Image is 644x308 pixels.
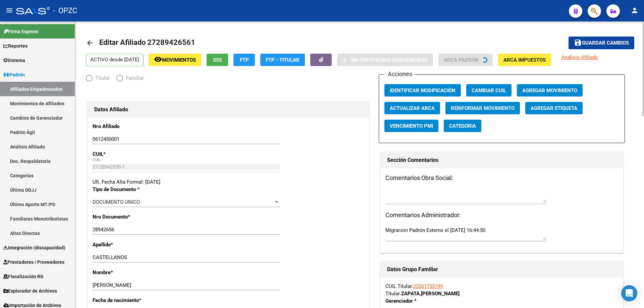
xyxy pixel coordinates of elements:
span: Cambiar CUIL [472,87,506,94]
p: Fecha de nacimiento [93,297,174,304]
span: Sistema [3,57,25,64]
button: FTP [233,54,255,66]
button: Movimientos [149,54,201,66]
span: Explorador de Archivos [3,287,57,295]
p: Tipo de Documento * [93,186,174,193]
div: Ult. Fecha Alta Formal: [DATE] [93,178,364,186]
p: Gerenciador * [385,297,455,305]
button: Sin Certificado Discapacidad [337,54,433,66]
span: Identificar Modificación [390,87,455,94]
p: Nombre [93,269,174,276]
span: DOCUMENTO UNICO [93,199,140,205]
button: ARCA Padrón [438,54,493,66]
button: SSS [207,54,228,66]
span: Análisis Afiliado [561,54,598,60]
div: CUIL Titular: Titular: [385,283,618,297]
h3: Comentarios Obra Social: [385,173,618,183]
span: , [420,291,421,297]
span: Movimientos [162,57,196,63]
button: Categoria [444,120,481,132]
span: Integración (discapacidad) [3,244,65,251]
a: 23261735199 [413,283,443,289]
span: Categoria [449,123,476,129]
span: Vencimiento PMI [390,123,433,129]
button: Vencimiento PMI [384,120,438,132]
span: Reportes [3,42,28,50]
span: SSS [213,57,222,63]
span: FTP - Titular [266,57,300,63]
button: FTP - Titular [260,54,305,66]
button: Guardar cambios [569,37,634,49]
span: Familiar [123,74,144,82]
span: Prestadores / Proveedores [3,258,64,266]
span: Agregar Movimiento [522,87,577,94]
p: ACTIVO desde [DATE] [86,54,144,66]
p: Nro Documento [93,213,174,221]
span: Actualizar ARCA [390,105,435,111]
span: - OPZC [53,3,77,18]
button: Agregar Etiqueta [525,102,583,114]
span: Sin Certificado Discapacidad [350,57,428,63]
mat-icon: arrow_back [86,39,94,47]
h1: Datos Grupo Familiar [387,264,616,275]
span: ARCA Padrón [444,57,479,63]
span: FTP [240,57,249,63]
button: ARCA Impuestos [498,54,551,66]
button: Cambiar CUIL [466,84,512,97]
mat-icon: remove_red_eye [154,55,162,63]
button: Actualizar ARCA [384,102,440,114]
mat-radio-group: Elija una opción [86,76,151,82]
p: CUIL [93,150,174,158]
h1: Datos Afiliado [94,104,362,115]
span: Agregar Etiqueta [531,105,577,111]
p: Apellido [93,241,174,248]
h3: Acciones [384,69,415,79]
span: Editar Afiliado 27289426561 [99,38,195,47]
strong: ZAPATA [PERSON_NAME] [401,291,460,297]
mat-icon: menu [5,6,13,14]
button: Identificar Modificación [384,84,461,97]
button: Reinformar Movimiento [445,102,520,114]
p: Nro Afiliado [93,123,174,130]
span: ARCA Impuestos [503,57,546,63]
mat-icon: person [631,6,639,14]
h1: Sección Comentarios [387,155,616,166]
span: Padrón [3,71,25,78]
h3: Comentarios Administrador: [385,210,618,220]
span: Titular [93,74,110,82]
button: Agregar Movimiento [517,84,583,97]
mat-icon: save [574,39,582,47]
span: Reinformar Movimiento [451,105,515,111]
span: Fiscalización RG [3,273,44,280]
span: Firma Express [3,28,38,35]
div: Open Intercom Messenger [621,285,637,301]
span: Guardar cambios [582,40,629,46]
